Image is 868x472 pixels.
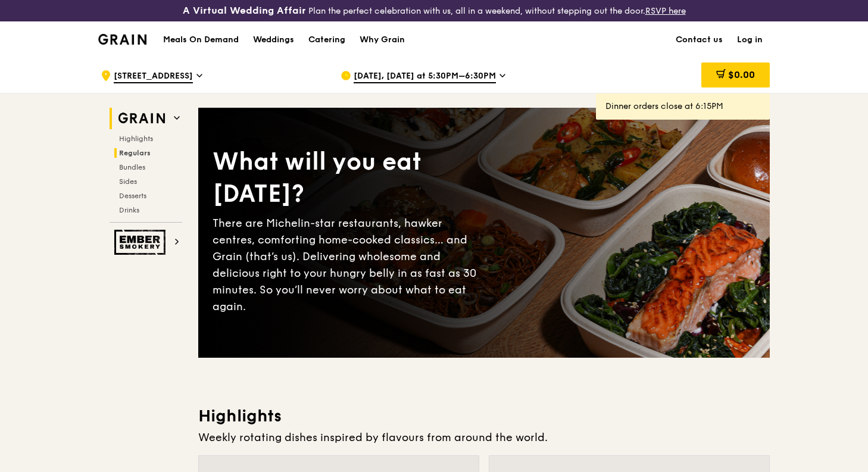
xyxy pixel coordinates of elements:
a: Log in [730,22,770,58]
div: Weddings [253,22,294,58]
span: $0.00 [728,69,755,80]
a: RSVP here [645,6,686,16]
span: Regulars [119,149,151,157]
span: Sides [119,177,137,186]
div: Dinner orders close at 6:15PM [605,101,760,112]
a: Weddings [246,22,301,58]
div: What will you eat [DATE]? [213,146,484,210]
div: There are Michelin-star restaurants, hawker centres, comforting home-cooked classics… and Grain (... [213,215,484,315]
a: Catering [301,22,352,58]
h1: Meals On Demand [163,34,239,46]
h3: Highlights [198,405,770,427]
span: [STREET_ADDRESS] [114,70,193,83]
a: GrainGrain [98,21,146,57]
span: Highlights [119,135,153,143]
span: [DATE], [DATE] at 5:30PM–6:30PM [354,70,496,83]
span: Drinks [119,206,139,214]
div: Weekly rotating dishes inspired by flavours from around the world. [198,429,770,446]
h3: A Virtual Wedding Affair [183,5,306,17]
a: Why Grain [352,22,412,58]
div: Why Grain [360,22,405,58]
img: Grain [98,34,146,45]
span: Bundles [119,163,145,171]
img: Grain web logo [114,108,169,129]
div: Plan the perfect celebration with us, all in a weekend, without stepping out the door. [145,5,723,17]
img: Ember Smokery web logo [114,230,169,255]
span: Desserts [119,192,146,200]
div: Catering [308,22,345,58]
a: Contact us [669,22,730,58]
